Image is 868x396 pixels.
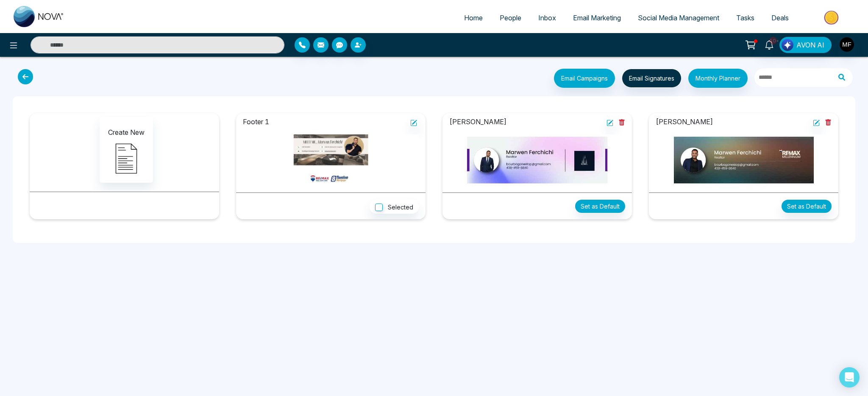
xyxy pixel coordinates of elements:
[801,8,863,27] img: Market-place.gif
[573,14,621,22] span: Email Marketing
[370,200,419,214] button: Selected
[771,14,789,22] span: Deals
[656,117,719,128] p: [PERSON_NAME]
[449,117,513,128] p: [PERSON_NAME]
[243,134,419,186] img: novacrm
[840,37,854,52] img: User Avatar
[629,10,728,26] a: Social Media Management
[96,145,153,153] a: Create Newnovacrm
[763,10,797,26] a: Deals
[100,117,153,183] button: Create New
[638,14,719,22] span: Social Media Management
[547,73,615,82] a: Email Campaigns
[769,37,777,45] span: 10+
[615,69,682,88] a: Email Signatures
[456,10,491,26] a: Home
[779,37,832,53] button: AVON AI
[14,6,64,27] img: Nova CRM Logo
[105,137,147,180] img: novacrm
[728,10,763,26] a: Tasks
[491,10,530,26] a: People
[736,14,754,22] span: Tasks
[656,134,832,186] img: novacrm
[682,69,748,88] a: Monthly Planner
[782,200,832,213] button: Set as Default
[243,117,306,128] p: Footer 1
[500,14,521,22] span: People
[782,39,793,51] img: Lead Flow
[796,40,824,50] span: AVON AI
[105,127,147,137] p: Create New
[464,14,483,22] span: Home
[530,10,565,26] a: Inbox
[688,69,748,88] button: Monthly Planner
[554,69,615,88] button: Email Campaigns
[538,14,556,22] span: Inbox
[622,69,682,88] button: Email Signatures
[565,10,629,26] a: Email Marketing
[449,134,625,186] img: novacrm
[839,367,860,388] div: Open Intercom Messenger
[575,200,625,213] button: Set as Default
[759,37,779,52] a: 10+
